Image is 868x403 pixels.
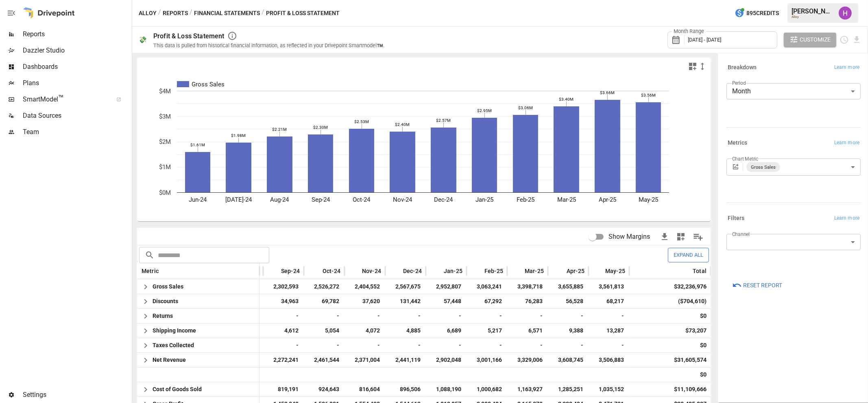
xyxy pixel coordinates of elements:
[834,2,857,24] button: Harry Antonio
[743,280,782,291] span: Reset Report
[471,280,503,294] span: 3,063,241
[313,126,328,130] text: $2.30M
[159,189,171,196] text: $0M
[349,294,381,308] span: 37,620
[672,28,707,35] label: Month Range
[517,196,534,203] text: Feb-25
[354,120,369,124] text: $2.53M
[389,324,422,338] span: 4,885
[552,280,584,294] span: 3,655,885
[444,267,462,275] span: Jan-25
[190,143,205,148] text: $1.61M
[639,196,658,203] text: May-25
[511,324,544,338] span: 6,571
[620,338,625,352] span: -
[593,382,625,396] span: 1,035,152
[693,268,707,274] div: Total
[840,35,849,44] button: Schedule report
[557,196,576,203] text: Mar-25
[430,353,462,367] span: 2,902,048
[267,353,300,367] span: 2,272,241
[159,265,171,277] button: Sort
[458,338,462,352] span: -
[475,196,493,203] text: Jan-25
[349,353,381,367] span: 2,371,004
[678,294,707,308] div: ($704,610)
[539,338,544,352] span: -
[525,267,544,275] span: Mar-25
[153,32,224,40] div: Profit & Loss Statement
[295,338,300,352] span: -
[539,309,544,323] span: -
[153,42,384,48] div: This data is pulled from historical financial information, as reflected in your Drivepoint Smartm...
[312,196,330,203] text: Sep-24
[153,386,202,392] span: Cost of Goods Sold
[349,280,381,294] span: 2,404,552
[471,353,503,367] span: 3,001,166
[689,228,707,246] button: Manage Columns
[685,324,707,338] div: $73,207
[192,81,225,88] text: Gross Sales
[270,196,289,203] text: Aug-24
[23,62,130,72] span: Dashboards
[189,196,207,203] text: Jun-24
[688,37,722,43] span: [DATE] - [DATE]
[158,8,161,18] div: /
[839,7,852,20] img: Harry Antonio
[700,309,707,323] div: $0
[153,298,178,304] span: Discounts
[281,267,300,275] span: Sep-24
[674,280,707,294] div: $32,236,976
[308,280,340,294] span: 2,526,272
[153,342,194,348] span: Taxes Collected
[552,324,584,338] span: 9,388
[267,382,300,396] span: 819,191
[593,280,625,294] span: 3,561,813
[674,353,707,367] div: $31,605,574
[389,353,422,367] span: 2,441,119
[511,280,544,294] span: 3,398,718
[746,8,779,18] span: 895 Credits
[417,338,422,352] span: -
[436,119,451,123] text: $2.57M
[430,324,462,338] span: 6,689
[732,79,746,86] label: Period
[641,93,656,98] text: $3.56M
[310,265,322,277] button: Sort
[593,294,625,308] span: 68,217
[620,309,625,323] span: -
[139,8,157,18] button: Alloy
[477,109,492,113] text: $2.95M
[498,309,503,323] span: -
[58,93,64,104] span: ™
[137,75,703,221] svg: A chart.
[567,267,584,275] span: Apr-25
[269,265,280,277] button: Sort
[834,64,859,72] span: Learn more
[153,357,186,363] span: Net Revenue
[159,113,171,120] text: $3M
[153,283,183,290] span: Gross Sales
[484,267,503,275] span: Feb-25
[295,309,300,323] span: -
[349,324,381,338] span: 4,072
[471,324,503,338] span: 5,217
[834,214,859,222] span: Learn more
[376,309,381,323] span: -
[267,280,300,294] span: 2,302,593
[800,35,831,45] span: Customize
[267,294,300,308] span: 34,963
[513,265,524,277] button: Sort
[159,138,171,145] text: $2M
[153,327,196,334] span: Shipping Income
[600,91,615,95] text: $3.66M
[552,382,584,396] span: 1,285,251
[511,382,544,396] span: 1,163,927
[190,8,192,18] div: /
[511,353,544,367] span: 3,329,006
[732,231,750,238] label: Channel
[430,294,462,308] span: 57,448
[472,265,484,277] button: Sort
[552,294,584,308] span: 56,528
[434,196,453,203] text: Dec-24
